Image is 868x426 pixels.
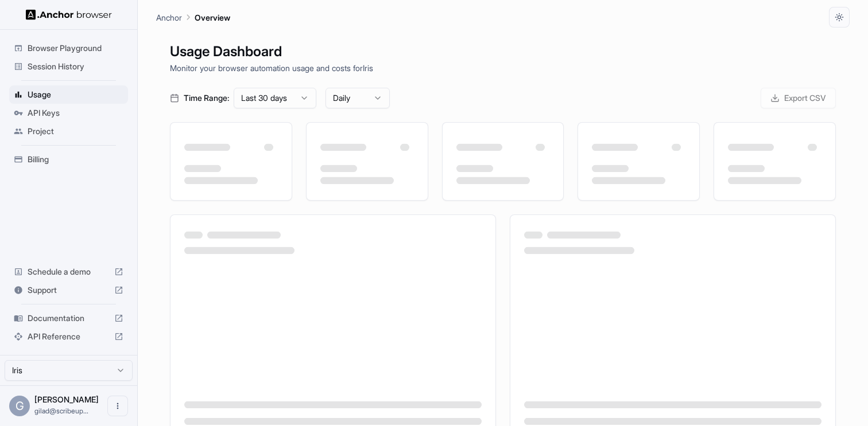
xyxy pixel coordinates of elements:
[28,89,123,100] span: Usage
[28,154,123,165] span: Billing
[9,263,128,281] div: Schedule a demo
[26,9,112,20] img: Anchor Logo
[28,61,123,72] span: Session History
[9,281,128,299] div: Support
[9,309,128,327] div: Documentation
[170,62,836,74] p: Monitor your browser automation usage and costs for Iris
[34,394,99,404] span: Gilad Spitzer
[28,284,110,296] span: Support
[9,327,128,346] div: API Reference
[9,150,128,169] div: Billing
[107,396,128,416] button: Open menu
[9,122,128,140] div: Project
[28,331,110,342] span: API Reference
[28,126,123,137] span: Project
[9,104,128,122] div: API Keys
[170,41,836,62] h1: Usage Dashboard
[156,11,230,24] nav: breadcrumb
[28,266,110,278] span: Schedule a demo
[9,396,30,416] div: G
[9,57,128,76] div: Session History
[28,107,123,119] span: API Keys
[34,407,88,415] span: gilad@scribeup.io
[9,85,128,104] div: Usage
[156,11,182,24] p: Anchor
[9,39,128,57] div: Browser Playground
[195,11,230,24] p: Overview
[184,92,229,104] span: Time Range:
[28,42,123,54] span: Browser Playground
[28,312,110,324] span: Documentation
